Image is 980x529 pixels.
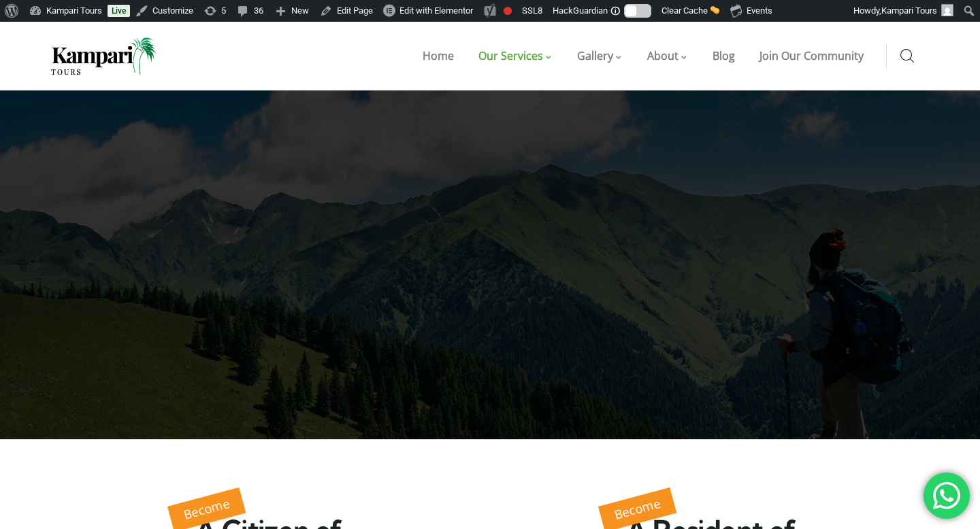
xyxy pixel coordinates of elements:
span: Become [182,495,231,523]
span: Home [423,48,454,63]
a: Blog [700,22,747,90]
img: 🧽 [710,5,719,14]
span: About [647,48,679,63]
a: Home [410,22,466,90]
span: Clear Cache [661,5,708,16]
span: Edit with Elementor [399,5,473,16]
img: Home [51,37,157,75]
span: Join Our Community [759,48,864,63]
span: Kampari Tours [881,5,937,16]
a: Live [108,5,130,17]
div: Focus keyphrase not set [504,7,512,15]
a: Our Services [466,22,565,90]
span: Our Services [478,48,543,63]
span: Become [612,495,662,523]
span: Gallery [577,48,613,63]
div: 'Chat [924,473,970,519]
a: Join Our Community [747,22,876,90]
span: Blog [713,48,735,63]
a: Gallery [565,22,635,90]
